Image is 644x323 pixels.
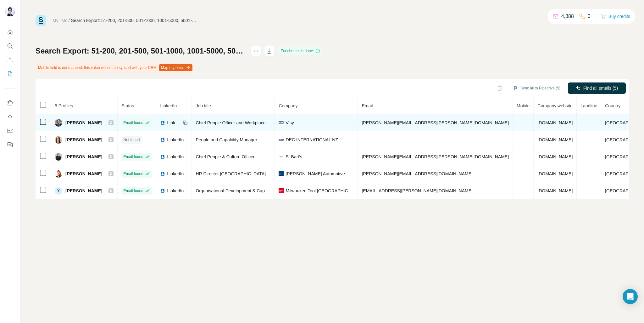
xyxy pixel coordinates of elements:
button: Feedback [5,139,15,150]
img: LinkedIn logo [160,188,165,193]
span: [EMAIL_ADDRESS][PERSON_NAME][DOMAIN_NAME] [362,188,472,193]
span: HR Director [GEOGRAPHIC_DATA] & [GEOGRAPHIC_DATA] [196,171,317,176]
button: Use Surfe on LinkedIn [5,97,15,109]
span: Chief People Officer and Workplace Counsel [196,120,283,125]
span: [PERSON_NAME] Automotive [286,171,345,177]
span: Landline [580,103,597,108]
span: [PERSON_NAME] [65,120,102,126]
span: [PERSON_NAME] [65,171,102,177]
img: company-logo [279,188,284,193]
span: Not found [123,137,140,143]
span: [PERSON_NAME][EMAIL_ADDRESS][DOMAIN_NAME] [362,171,472,176]
span: [PERSON_NAME] [65,188,102,194]
button: Buy credits [601,12,630,21]
img: company-logo [279,137,284,142]
div: Open Intercom Messenger [623,289,638,304]
span: Visy [286,120,294,126]
span: Job title [196,103,211,108]
button: Quick start [5,26,15,38]
span: Status [121,103,134,108]
span: [DOMAIN_NAME] [537,120,573,125]
button: Map my fields [159,64,192,71]
button: actions [251,46,261,56]
button: Find all emails (5) [568,82,626,94]
span: Email found [123,120,143,126]
span: 5 Profiles [55,103,73,108]
span: [PERSON_NAME] [65,154,102,160]
span: Milwaukee Tool [GEOGRAPHIC_DATA] AND [GEOGRAPHIC_DATA] [286,188,354,194]
span: [DOMAIN_NAME] [537,171,573,176]
span: [DOMAIN_NAME] [537,137,573,142]
li: / [69,17,70,24]
span: LinkedIn [167,120,181,126]
img: company-logo [279,171,284,176]
button: Enrich CSV [5,54,15,65]
span: Email found [123,188,143,194]
span: Country [605,103,620,108]
span: Email [362,103,373,108]
span: LinkedIn [167,137,184,143]
p: 4,388 [561,13,574,20]
h1: Search Export: 51-200, 201-500, 501-1000, 1001-5000, 5001-10,000, 10,000+, National Training And ... [36,46,245,56]
a: My lists [53,18,67,23]
span: LinkedIn [167,171,184,177]
span: LinkedIn [160,103,177,108]
button: Use Surfe API [5,111,15,122]
img: Avatar [55,170,62,178]
img: Avatar [55,136,62,144]
img: Avatar [55,153,62,161]
div: Enrichment is done [279,47,322,55]
span: St Bart’s [286,154,302,160]
img: LinkedIn logo [160,120,165,125]
span: Mobile [517,103,530,108]
span: DEC INTERNATIONAL NZ [286,137,338,143]
span: Chief People & Culture Officer [196,154,254,159]
span: Find all emails (5) [583,85,618,91]
span: [PERSON_NAME][EMAIL_ADDRESS][PERSON_NAME][DOMAIN_NAME] [362,120,509,125]
span: Email found [123,171,143,177]
img: LinkedIn logo [160,171,165,176]
span: People and Capability Manager [196,137,257,142]
button: Dashboard [5,125,15,136]
span: [DOMAIN_NAME] [537,154,573,159]
span: Company [279,103,297,108]
div: Search Export: 51-200, 201-500, 501-1000, 1001-5000, 5001-10,000, 10,000+, National Training And ... [71,17,197,24]
img: company-logo [279,120,284,125]
span: Company website [537,103,572,108]
button: Sync all to Pipedrive (5) [508,83,565,93]
p: 0 [588,13,591,20]
span: Email found [123,154,143,160]
img: company-logo [279,154,284,159]
img: Avatar [5,6,15,16]
span: [PERSON_NAME] [65,137,102,143]
div: Mobile field is not mapped, this value will not be synced with your CRM [36,62,194,73]
span: [PERSON_NAME][EMAIL_ADDRESS][PERSON_NAME][DOMAIN_NAME] [362,154,509,159]
span: [DOMAIN_NAME] [537,188,573,193]
button: My lists [5,68,15,79]
img: LinkedIn logo [160,137,165,142]
img: Avatar [55,119,62,127]
img: LinkedIn logo [160,154,165,159]
button: Search [5,40,15,52]
div: Y [55,187,62,195]
img: Surfe Logo [36,15,46,26]
span: Organisational Development & Capability Manager [196,188,294,193]
span: LinkedIn [167,188,184,194]
span: LinkedIn [167,154,184,160]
